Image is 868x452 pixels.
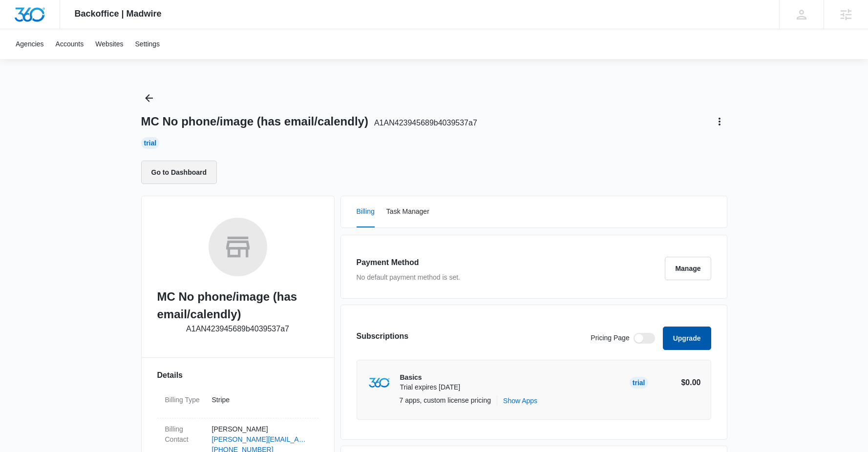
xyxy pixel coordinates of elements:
[400,383,461,392] p: Trial expires [DATE]
[89,29,129,59] a: Websites
[400,395,491,406] p: 7 apps, custom license pricing
[386,196,429,227] button: Task Manager
[357,272,460,283] p: No default payment method is set.
[400,373,461,383] p: Basics
[357,196,375,227] button: Billing
[357,330,409,342] h3: Subscriptions
[212,434,311,445] a: [PERSON_NAME][EMAIL_ADDRESS][DOMAIN_NAME]
[655,377,701,389] p: $0.00
[186,323,289,335] p: A1AN423945689b4039537a7
[665,257,711,280] button: Manage
[712,114,727,129] button: Actions
[157,288,318,323] h2: MC No phone/image (has email/calendly)
[141,90,157,106] button: Back
[503,395,537,406] button: Show Apps
[369,378,390,388] img: marketing360Logo
[141,114,477,129] h1: MC No phone/image (has email/calendly)
[141,137,160,149] div: Trial
[630,377,648,389] div: Trial
[591,333,629,344] p: Pricing Page
[157,370,183,381] span: Details
[75,9,162,19] span: Backoffice | Madwire
[212,395,311,405] p: Stripe
[165,395,204,405] dt: Billing Type
[165,424,204,445] dt: Billing Contact
[357,257,460,268] h3: Payment Method
[129,29,166,59] a: Settings
[50,29,90,59] a: Accounts
[10,29,50,59] a: Agencies
[157,389,318,418] div: Billing TypeStripe
[663,327,711,350] button: Upgrade
[141,161,217,184] button: Go to Dashboard
[374,119,477,127] span: A1AN423945689b4039537a7
[212,424,311,434] p: [PERSON_NAME]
